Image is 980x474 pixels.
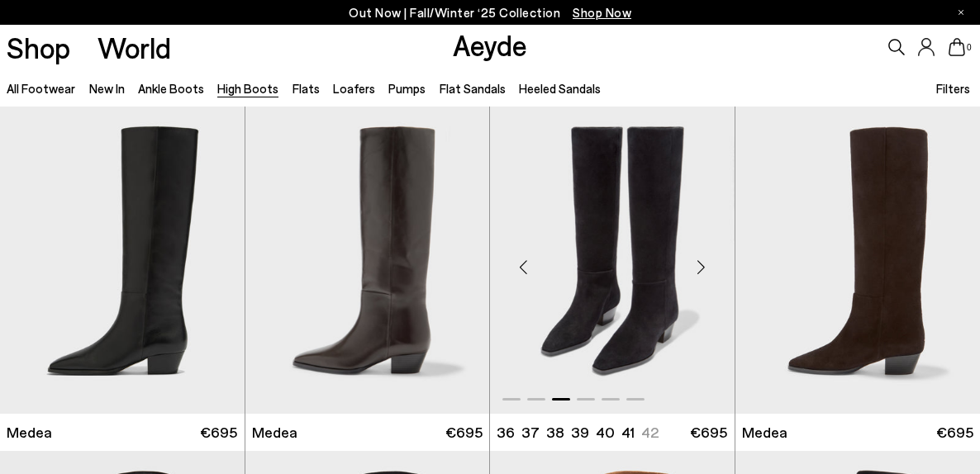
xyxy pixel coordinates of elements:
a: 36 37 38 39 40 41 42 €695 [490,414,735,451]
a: High Boots [217,81,278,96]
p: Out Now | Fall/Winter ‘25 Collection [349,2,631,23]
a: Heeled Sandals [519,81,601,96]
span: €695 [690,422,727,443]
a: Aeyde [453,27,527,62]
a: Flat Sandals [440,81,506,96]
li: 39 [571,422,589,443]
a: Loafers [333,81,375,96]
div: 1 / 6 [245,107,490,414]
a: Pumps [388,81,426,96]
li: 36 [497,422,515,443]
a: Medea €695 [245,414,490,451]
a: Shop [7,33,70,62]
div: Next slide [677,242,726,292]
span: €695 [936,422,973,443]
span: 0 [965,43,973,52]
li: 40 [596,422,615,443]
span: Medea [7,422,52,443]
div: 3 / 6 [490,107,735,414]
a: Flats [293,81,320,96]
span: Medea [742,422,787,443]
a: World [98,33,171,62]
a: New In [89,81,125,96]
a: Ankle Boots [138,81,204,96]
span: Filters [936,81,970,96]
a: All Footwear [7,81,75,96]
img: Medea Suede Knee-High Boots [490,107,735,414]
div: Previous slide [498,242,548,292]
span: €695 [445,422,483,443]
span: €695 [200,422,237,443]
span: Navigate to /collections/new-in [573,5,631,20]
a: Next slide Previous slide [245,107,490,414]
li: 41 [621,422,635,443]
a: 0 [949,38,965,56]
a: Next slide Previous slide [490,107,735,414]
li: 38 [546,422,564,443]
ul: variant [497,422,636,443]
span: Medea [252,422,297,443]
li: 37 [521,422,540,443]
img: Medea Knee-High Boots [245,107,490,414]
